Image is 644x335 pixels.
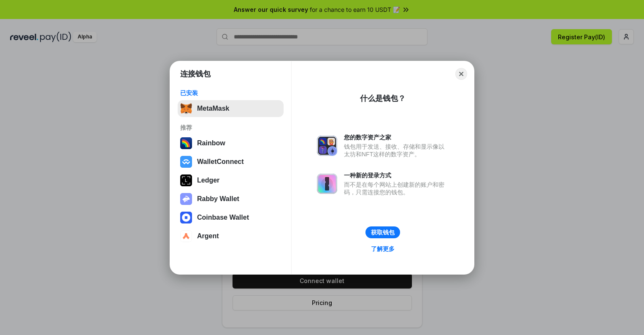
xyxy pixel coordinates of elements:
img: svg+xml,%3Csvg%20width%3D%2228%22%20height%3D%2228%22%20viewBox%3D%220%200%2028%2028%22%20fill%3D... [180,212,192,223]
img: svg+xml,%3Csvg%20xmlns%3D%22http%3A%2F%2Fwww.w3.org%2F2000%2Fsvg%22%20fill%3D%22none%22%20viewBox... [317,174,337,194]
div: 一种新的登录方式 [344,172,449,179]
button: Rainbow [178,135,284,152]
a: 了解更多 [366,243,400,254]
div: 什么是钱包？ [360,93,406,103]
div: 您的数字资产之家 [344,133,449,141]
img: svg+xml,%3Csvg%20xmlns%3D%22http%3A%2F%2Fwww.w3.org%2F2000%2Fsvg%22%20fill%3D%22none%22%20viewBox... [180,193,192,205]
button: WalletConnect [178,153,284,170]
div: Rainbow [197,139,225,147]
img: svg+xml,%3Csvg%20width%3D%22120%22%20height%3D%22120%22%20viewBox%3D%220%200%20120%20120%22%20fil... [180,137,192,149]
button: MetaMask [178,100,284,117]
div: 推荐 [180,124,281,131]
div: WalletConnect [197,158,244,166]
div: Rabby Wallet [197,195,239,203]
button: Coinbase Wallet [178,209,284,226]
button: Close [455,68,467,80]
div: 已安装 [180,89,281,97]
button: Ledger [178,172,284,189]
div: 获取钱包 [371,229,395,236]
div: Argent [197,232,219,240]
button: Rabby Wallet [178,191,284,207]
div: 钱包用于发送、接收、存储和显示像以太坊和NFT这样的数字资产。 [344,143,449,158]
div: Coinbase Wallet [197,214,249,221]
div: MetaMask [197,105,229,112]
h1: 连接钱包 [180,69,211,79]
div: 而不是在每个网站上创建新的账户和密码，只需连接您的钱包。 [344,181,449,196]
button: 获取钱包 [365,226,400,238]
div: Ledger [197,177,219,184]
img: svg+xml,%3Csvg%20fill%3D%22none%22%20height%3D%2233%22%20viewBox%3D%220%200%2035%2033%22%20width%... [180,103,192,114]
img: svg+xml,%3Csvg%20width%3D%2228%22%20height%3D%2228%22%20viewBox%3D%220%200%2028%2028%22%20fill%3D... [180,230,192,242]
div: 了解更多 [371,245,395,253]
img: svg+xml,%3Csvg%20xmlns%3D%22http%3A%2F%2Fwww.w3.org%2F2000%2Fsvg%22%20width%3D%2228%22%20height%3... [180,174,192,186]
button: Argent [178,228,284,245]
img: svg+xml,%3Csvg%20xmlns%3D%22http%3A%2F%2Fwww.w3.org%2F2000%2Fsvg%22%20fill%3D%22none%22%20viewBox... [317,136,337,156]
img: svg+xml,%3Csvg%20width%3D%2228%22%20height%3D%2228%22%20viewBox%3D%220%200%2028%2028%22%20fill%3D... [180,156,192,168]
